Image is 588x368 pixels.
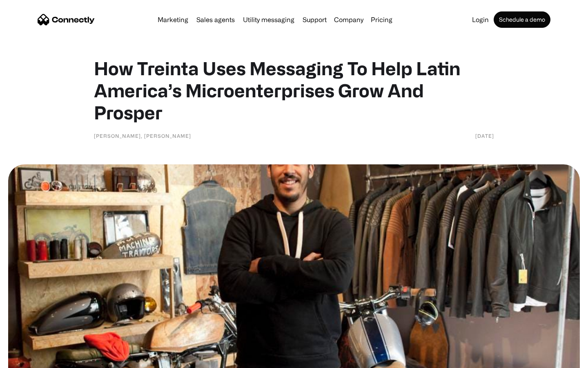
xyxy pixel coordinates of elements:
a: Login [469,16,492,23]
div: Company [334,14,363,25]
aside: Language selected: English [8,354,49,365]
a: Schedule a demo [494,11,550,28]
a: Sales agents [193,16,238,23]
a: Marketing [154,16,192,23]
div: [PERSON_NAME], [PERSON_NAME] [94,132,191,140]
h1: How Treinta Uses Messaging To Help Latin America’s Microenterprises Grow And Prosper [94,57,494,123]
a: Support [299,16,330,23]
a: Pricing [367,16,396,23]
a: Utility messaging [240,16,298,23]
ul: Language list [16,354,49,365]
div: [DATE] [475,132,494,140]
